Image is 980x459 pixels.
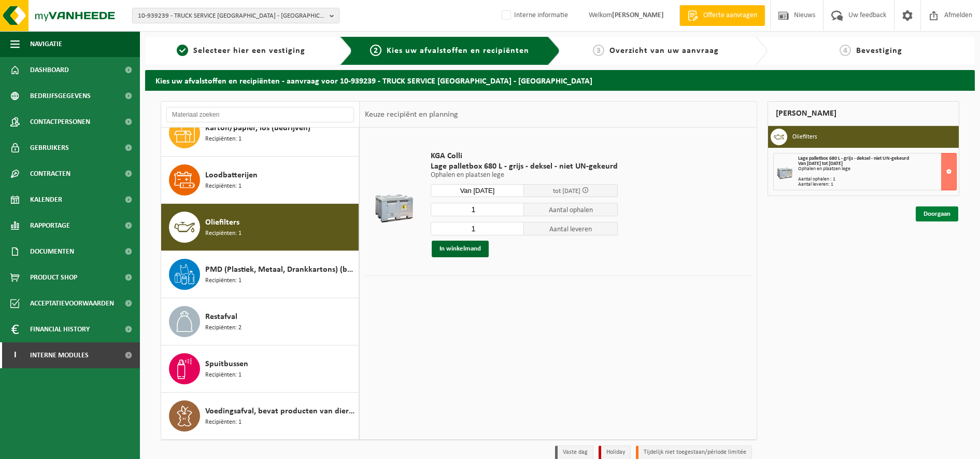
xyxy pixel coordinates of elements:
a: Offerte aanvragen [679,5,765,26]
span: KGA Colli [431,151,618,161]
span: Contactpersonen [30,109,90,135]
span: Product Shop [30,265,77,290]
span: Rapportage [30,213,70,239]
span: Voedingsafval, bevat producten van dierlijke oorsprong, onverpakt, categorie 3 [205,405,356,418]
span: Overzicht van uw aanvraag [609,47,719,55]
span: Oliefilters [205,216,239,229]
span: Acceptatievoorwaarden [30,290,114,316]
span: Offerte aanvragen [701,10,760,21]
span: Loodbatterijen [205,169,258,182]
button: PMD (Plastiek, Metaal, Drankkartons) (bedrijven) Recipiënten: 1 [161,251,359,298]
span: Interne modules [30,342,89,368]
div: [PERSON_NAME] [768,101,959,126]
span: Contracten [30,161,70,187]
span: Recipiënten: 1 [205,370,242,380]
span: Financial History [30,316,90,342]
span: Dashboard [30,57,69,83]
span: Kalender [30,187,62,213]
div: Aantal leveren: 1 [798,182,956,187]
p: Ophalen en plaatsen lege [431,172,618,179]
span: Recipiënten: 1 [205,229,242,239]
button: Spuitbussen Recipiënten: 1 [161,345,359,393]
span: Karton/papier, los (bedrijven) [205,122,310,134]
span: Aantal leveren [524,222,618,235]
button: Loodbatterijen Recipiënten: 1 [161,157,359,204]
span: tot [DATE] [553,188,580,194]
span: I [10,342,20,368]
span: Recipiënten: 1 [205,182,242,191]
div: Keuze recipiënt en planning [360,102,463,128]
button: Karton/papier, los (bedrijven) Recipiënten: 1 [161,109,359,157]
input: Selecteer datum [431,184,524,197]
span: Navigatie [30,31,62,57]
strong: Van [DATE] tot [DATE] [798,161,843,166]
span: Lage palletbox 680 L - grijs - deksel - niet UN-gekeurd [798,156,909,161]
span: PMD (Plastiek, Metaal, Drankkartons) (bedrijven) [205,263,356,276]
button: 10-939239 - TRUCK SERVICE [GEOGRAPHIC_DATA] - [GEOGRAPHIC_DATA] [132,8,339,23]
span: 4 [840,45,851,56]
span: Spuitbussen [205,358,248,370]
input: Materiaal zoeken [166,107,354,122]
span: Documenten [30,239,74,265]
span: Restafval [205,311,237,323]
label: Interne informatie [500,8,568,23]
div: Aantal ophalen : 1 [798,177,956,182]
h2: Kies uw afvalstoffen en recipiënten - aanvraag voor 10-939239 - TRUCK SERVICE [GEOGRAPHIC_DATA] -... [145,70,975,90]
span: Recipiënten: 2 [205,323,242,333]
span: 10-939239 - TRUCK SERVICE [GEOGRAPHIC_DATA] - [GEOGRAPHIC_DATA] [138,8,325,24]
span: Bevestiging [856,47,902,55]
a: Doorgaan [916,206,958,221]
span: Aantal ophalen [524,203,618,216]
span: Recipiënten: 1 [205,418,242,427]
strong: [PERSON_NAME] [612,11,664,19]
span: Gebruikers [30,135,69,161]
span: 1 [177,45,188,56]
span: Bedrijfsgegevens [30,83,91,109]
span: Recipiënten: 1 [205,276,242,286]
div: Ophalen en plaatsen lege [798,166,956,172]
span: 2 [370,45,381,56]
span: Kies uw afvalstoffen en recipiënten [387,47,529,55]
span: 3 [593,45,604,56]
button: Restafval Recipiënten: 2 [161,298,359,345]
button: Voedingsafval, bevat producten van dierlijke oorsprong, onverpakt, categorie 3 Recipiënten: 1 [161,393,359,439]
h3: Oliefilters [792,129,817,145]
a: 1Selecteer hier een vestiging [150,45,332,57]
button: In winkelmand [432,241,489,257]
span: Recipiënten: 1 [205,134,242,144]
span: Selecteer hier een vestiging [193,47,305,55]
button: Oliefilters Recipiënten: 1 [161,204,359,251]
span: Lage palletbox 680 L - grijs - deksel - niet UN-gekeurd [431,161,618,172]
